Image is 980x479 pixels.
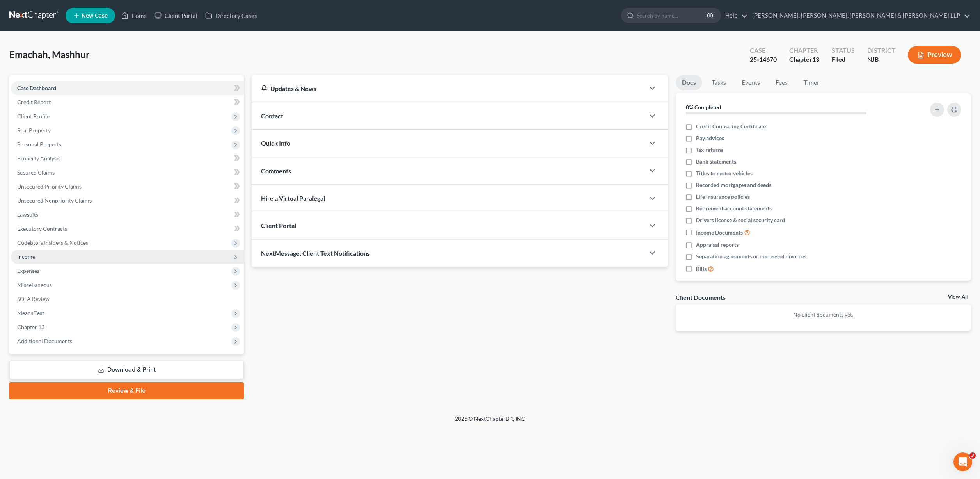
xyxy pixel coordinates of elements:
[867,46,895,55] div: District
[17,211,38,218] span: Lawsuits
[812,55,819,63] span: 13
[696,241,739,249] span: Appraisal reports
[908,46,961,64] button: Preview
[696,229,743,237] span: Income Documents
[696,216,785,224] span: Drivers license & social security card
[676,75,702,90] a: Docs
[9,49,90,60] span: Emachah, Mashhur
[17,296,50,302] span: SOFA Review
[705,75,732,90] a: Tasks
[969,452,976,459] span: 3
[261,249,370,257] span: NextMessage: Client Text Notifications
[953,452,972,471] iframe: Intercom live chat
[11,180,244,194] a: Unsecured Priority Claims
[11,151,244,166] a: Property Analysis
[696,169,753,177] span: Titles to motor vehicles
[117,9,151,23] a: Home
[17,338,72,344] span: Additional Documents
[17,99,51,105] span: Credit Report
[261,112,283,119] span: Contact
[696,134,724,142] span: Pay advices
[11,81,244,95] a: Case Dashboard
[17,281,52,288] span: Miscellaneous
[9,361,244,379] a: Download & Print
[750,46,777,55] div: Case
[948,294,968,300] a: View All
[151,9,201,23] a: Client Portal
[261,194,325,202] span: Hire a Virtual Paralegal
[832,55,855,64] div: Filed
[696,158,736,166] span: Bank statements
[17,183,82,190] span: Unsecured Priority Claims
[11,208,244,222] a: Lawsuits
[696,181,771,189] span: Recorded mortgages and deeds
[82,13,108,19] span: New Case
[17,141,62,148] span: Personal Property
[696,146,723,154] span: Tax returns
[17,225,67,232] span: Executory Contracts
[696,205,772,212] span: Retirement account statements
[11,222,244,236] a: Executory Contracts
[261,139,290,147] span: Quick Info
[201,9,261,23] a: Directory Cases
[261,167,291,175] span: Comments
[797,75,826,90] a: Timer
[789,46,819,55] div: Chapter
[11,194,244,208] a: Unsecured Nonpriority Claims
[686,104,721,110] strong: 0% Completed
[637,8,708,23] input: Search by name...
[17,310,44,316] span: Means Test
[11,95,244,109] a: Credit Report
[676,293,726,301] div: Client Documents
[17,267,39,274] span: Expenses
[11,166,244,180] a: Secured Claims
[769,75,794,90] a: Fees
[17,85,56,91] span: Case Dashboard
[17,155,60,162] span: Property Analysis
[261,84,635,93] div: Updates & News
[748,9,970,23] a: [PERSON_NAME], [PERSON_NAME], [PERSON_NAME] & [PERSON_NAME] LLP
[17,239,88,246] span: Codebtors Insiders & Notices
[721,9,747,23] a: Help
[17,169,55,176] span: Secured Claims
[682,311,964,319] p: No client documents yet.
[696,123,766,130] span: Credit Counseling Certificate
[789,55,819,64] div: Chapter
[17,127,51,134] span: Real Property
[9,382,244,399] a: Review & File
[696,253,806,260] span: Separation agreements or decrees of divorces
[750,55,777,64] div: 25-14670
[17,324,44,330] span: Chapter 13
[17,197,92,204] span: Unsecured Nonpriority Claims
[17,253,35,260] span: Income
[867,55,895,64] div: NJB
[735,75,766,90] a: Events
[832,46,855,55] div: Status
[696,265,707,273] span: Bills
[268,415,712,429] div: 2025 © NextChapterBK, INC
[696,193,750,201] span: Life insurance policies
[17,113,50,119] span: Client Profile
[261,222,296,229] span: Client Portal
[11,292,244,306] a: SOFA Review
